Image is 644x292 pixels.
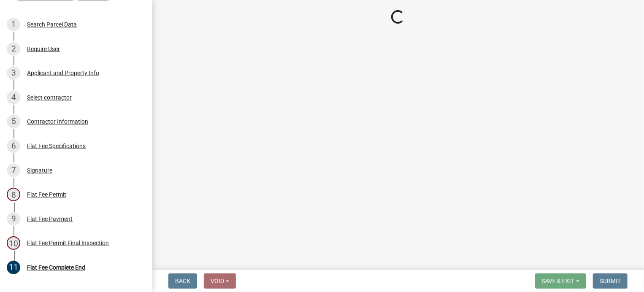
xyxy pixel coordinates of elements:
div: Flat Fee Specifications [27,143,86,149]
button: Back [168,273,197,289]
div: 2 [7,42,20,56]
div: 8 [7,188,20,201]
div: Search Parcel Data [27,22,77,27]
button: Submit [593,273,628,289]
div: Require User [27,46,60,52]
div: 5 [7,115,20,128]
span: Void [211,278,224,284]
span: Back [175,278,190,284]
span: Submit [600,278,621,284]
div: 6 [7,139,20,153]
div: 1 [7,18,20,31]
div: 7 [7,164,20,177]
div: Contractor Information [27,119,88,124]
div: Applicant and Property Info [27,70,99,76]
div: Flat Fee Permit [27,192,66,197]
span: Save & Exit [542,278,574,284]
div: Flat Fee Payment [27,216,73,222]
button: Save & Exit [535,273,586,289]
div: 11 [7,261,20,274]
div: Flat Fee Complete End [27,265,85,270]
div: Flat Fee Permit Final Inspection [27,240,109,246]
div: 10 [7,236,20,250]
div: 3 [7,66,20,80]
div: Select contractor [27,95,72,100]
button: Void [204,273,236,289]
div: 4 [7,91,20,104]
div: 9 [7,212,20,226]
div: Signature [27,168,52,173]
